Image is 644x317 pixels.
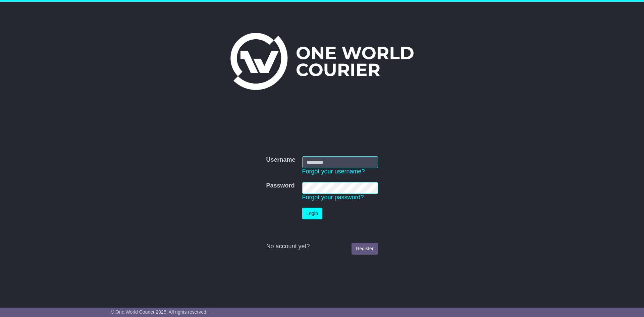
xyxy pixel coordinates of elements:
a: Forgot your password? [302,194,364,201]
label: Password [266,182,294,190]
a: Forgot your username? [302,168,365,175]
button: Login [302,208,322,219]
img: One World [230,33,414,90]
span: © One World Courier 2025. All rights reserved. [111,309,208,315]
div: No account yet? [266,243,378,250]
a: Register [352,243,378,255]
label: Username [266,156,295,164]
